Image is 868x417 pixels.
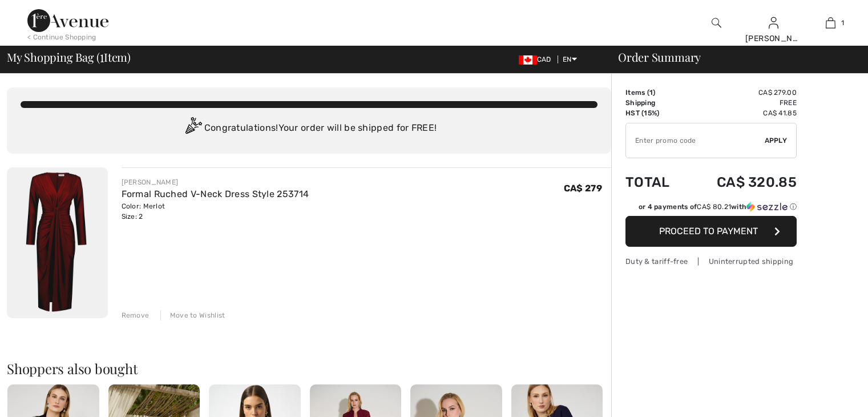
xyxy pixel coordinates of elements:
[100,49,104,63] span: 1
[626,123,765,158] input: Promo code
[625,216,797,247] button: Proceed to Payment
[687,108,797,118] td: CA$ 41.85
[745,33,801,45] div: [PERSON_NAME]
[639,202,797,212] div: or 4 payments of with
[625,98,687,108] td: Shipping
[697,203,731,211] span: CA$ 80.21
[21,117,597,140] div: Congratulations! Your order will be shipped for FREE!
[841,18,844,28] span: 1
[802,16,858,30] a: 1
[625,163,687,202] td: Total
[519,55,556,63] span: CAD
[122,177,309,187] div: [PERSON_NAME]
[712,16,721,30] img: search the website
[765,135,788,146] span: Apply
[7,51,131,63] span: My Shopping Bag ( Item)
[625,108,687,118] td: HST (15%)
[7,362,611,375] h2: Shoppers also bought
[160,310,225,320] div: Move to Wishlist
[687,163,797,202] td: CA$ 320.85
[746,202,788,212] img: Sezzle
[649,89,653,97] span: 1
[769,17,778,28] a: Sign In
[122,310,150,320] div: Remove
[122,189,309,199] a: Formal Ruched V-Neck Dress Style 253714
[625,202,797,216] div: or 4 payments ofCA$ 80.21withSezzle Click to learn more about Sezzle
[604,51,861,63] div: Order Summary
[181,117,204,140] img: Congratulation2.svg
[7,167,108,318] img: Formal Ruched V-Neck Dress Style 253714
[687,98,797,108] td: Free
[27,9,108,32] img: 1ère Avenue
[687,87,797,98] td: CA$ 279.00
[769,16,778,30] img: My Info
[659,226,758,236] span: Proceed to Payment
[826,16,835,30] img: My Bag
[564,183,602,194] span: CA$ 279
[122,201,309,222] div: Color: Merlot Size: 2
[563,55,577,63] span: EN
[625,87,687,98] td: Items ( )
[625,256,797,267] div: Duty & tariff-free | Uninterrupted shipping
[27,32,96,42] div: < Continue Shopping
[519,55,537,65] img: Canadian Dollar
